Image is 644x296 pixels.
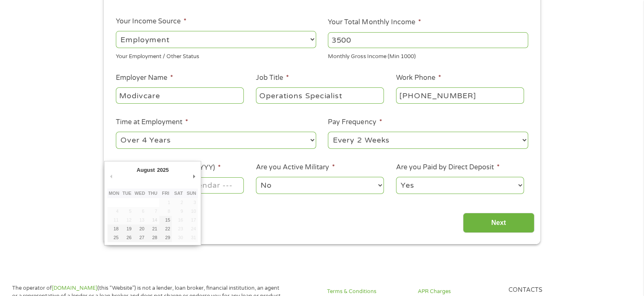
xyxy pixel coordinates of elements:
button: 20 [133,225,146,233]
a: Terms & Conditions [327,288,408,296]
input: Next [463,213,534,233]
abbr: Thursday [148,191,157,196]
button: 27 [133,233,146,242]
label: Job Title [256,74,289,82]
div: 2025 [156,165,170,176]
label: Are you Active Military [256,163,335,172]
a: APR Charges [418,288,498,296]
div: Your Employment / Other Status [116,50,316,61]
button: 29 [159,233,172,242]
input: 1800 [328,32,528,48]
button: Next Month [190,171,198,182]
div: Monthly Gross Income (Min 1000) [328,50,528,61]
div: August [135,165,156,176]
input: (231) 754-4010 [396,87,524,103]
label: Your Income Source [116,17,187,26]
abbr: Sunday [187,191,196,196]
label: Work Phone [396,74,441,82]
abbr: Tuesday [123,191,132,196]
label: Are you Paid by Direct Deposit [396,163,500,172]
abbr: Wednesday [135,191,145,196]
button: 18 [107,225,120,233]
button: 19 [120,225,133,233]
label: Employer Name [116,74,173,82]
label: Your Total Monthly Income [328,18,421,27]
button: Previous Month [107,171,115,182]
label: Pay Frequency [328,118,382,127]
input: Walmart [116,87,244,103]
button: 15 [159,216,172,225]
input: Cashier [256,87,384,103]
abbr: Monday [109,191,119,196]
button: 28 [146,233,159,242]
a: [DOMAIN_NAME] [52,285,97,291]
button: 21 [146,225,159,233]
label: Time at Employment [116,118,188,127]
button: 22 [159,225,172,233]
h4: Contacts [509,286,589,294]
abbr: Friday [162,191,169,196]
abbr: Saturday [174,191,183,196]
button: 26 [120,233,133,242]
button: 25 [107,233,120,242]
